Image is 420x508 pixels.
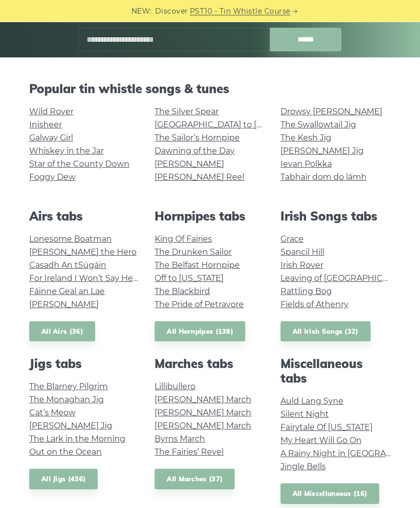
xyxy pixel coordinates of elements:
a: [PERSON_NAME] Jig [281,147,364,156]
a: Wild Rover [29,107,74,117]
h2: Marches tabs [155,357,265,372]
a: [GEOGRAPHIC_DATA] to [GEOGRAPHIC_DATA] [155,120,340,130]
a: The Monaghan Jig [29,395,104,405]
a: [PERSON_NAME] Reel [155,173,244,182]
span: NEW: [131,6,152,17]
h2: Hornpipes tabs [155,209,265,224]
a: Cat’s Meow [29,408,76,418]
a: The Fairies’ Revel [155,448,224,457]
a: All Hornpipes (139) [155,322,245,342]
a: All Miscellaneous (16) [281,484,380,504]
a: PST10 - Tin Whistle Course [190,6,291,17]
a: [PERSON_NAME] March [155,421,251,431]
a: Dawning of the Day [155,147,235,156]
a: The Swallowtail Jig [281,120,356,130]
a: The Sailor’s Hornpipe [155,133,240,143]
a: Grace [281,235,304,244]
a: Ievan Polkka [281,160,332,169]
a: The Silver Spear [155,107,219,117]
a: Irish Rover [281,261,323,270]
a: The Pride of Petravore [155,300,244,310]
a: All Marches (37) [155,469,235,490]
a: All Jigs (436) [29,469,98,490]
a: [PERSON_NAME] Jig [29,421,112,431]
h2: Irish Songs tabs [281,209,391,224]
a: All Airs (36) [29,322,95,342]
a: Auld Lang Syne [281,397,343,406]
a: [PERSON_NAME] [155,160,224,169]
a: The Drunken Sailor [155,248,232,257]
a: Galway Girl [29,133,73,143]
a: The Belfast Hornpipe [155,261,240,270]
span: Discover [155,6,188,17]
a: Spancil Hill [281,248,324,257]
a: Foggy Dew [29,173,76,182]
a: Byrns March [155,434,205,444]
a: [PERSON_NAME] the Hero [29,248,136,257]
a: King Of Fairies [155,235,212,244]
a: The Blarney Pilgrim [29,382,108,392]
a: For Ireland I Won’t Say Her Name [29,274,163,283]
a: Fields of Athenry [281,300,348,310]
a: Off to [US_STATE] [155,274,224,283]
a: Leaving of [GEOGRAPHIC_DATA] [281,274,410,283]
a: [PERSON_NAME] March [155,408,251,418]
a: The Lark in the Morning [29,434,125,444]
a: The Blackbird [155,287,210,297]
a: The Kesh Jig [281,133,331,143]
a: [PERSON_NAME] March [155,395,251,405]
a: Whiskey in the Jar [29,147,104,156]
a: My Heart Will Go On [281,436,362,446]
h2: Popular tin whistle songs & tunes [29,82,391,97]
a: Lonesome Boatman [29,235,112,244]
h2: Jigs tabs [29,357,139,372]
a: Tabhair dom do lámh [281,173,367,182]
a: Inisheer [29,120,62,130]
a: All Irish Songs (32) [281,322,371,342]
a: Star of the County Down [29,160,129,169]
a: Lillibullero [155,382,195,392]
h2: Miscellaneous tabs [281,357,391,386]
a: Jingle Bells [281,462,326,472]
a: Out on the Ocean [29,448,102,457]
a: Rattling Bog [281,287,332,297]
a: [PERSON_NAME] [29,300,99,310]
h2: Airs tabs [29,209,139,224]
a: Casadh An tSúgáin [29,261,106,270]
a: Drowsy [PERSON_NAME] [281,107,382,117]
a: Fairytale Of [US_STATE] [281,423,373,432]
a: Silent Night [281,410,329,419]
a: Fáinne Geal an Lae [29,287,105,297]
